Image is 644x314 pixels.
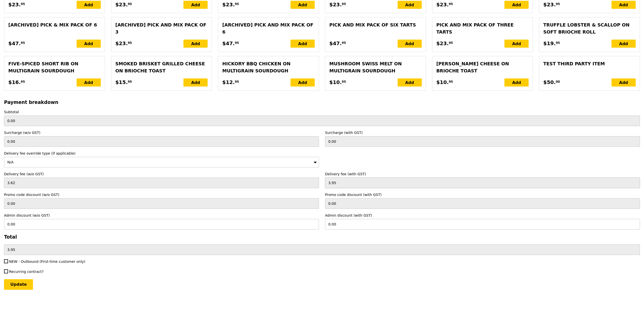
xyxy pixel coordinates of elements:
[115,60,208,74] div: Smoked Brisket Grilled Cheese on Brioche Toast
[183,40,208,48] div: Add
[611,1,636,9] div: Add
[398,40,422,48] div: Add
[543,40,556,47] span: $19.
[325,213,640,218] label: Admin discount (with GST)
[436,60,529,74] div: [PERSON_NAME] Cheese on Brioche Toast
[8,60,101,74] div: Five‑spiced Short Rib on Multigrain Sourdough
[4,213,319,218] label: Admin discount (w/o GST)
[398,78,422,87] div: Add
[436,78,449,86] span: $10.
[611,40,636,48] div: Add
[291,40,315,48] div: Add
[436,40,449,47] span: $23.
[449,2,453,6] span: 95
[128,80,132,84] span: 95
[556,2,560,6] span: 95
[504,40,529,48] div: Add
[4,269,8,273] input: Recurring contract?
[556,80,560,84] span: 00
[8,21,101,28] div: [Archived] Pick & mix pack of 6
[77,1,101,9] div: Add
[329,60,422,74] div: Mushroom Swiss Melt on Multigrain Sourdough
[449,41,453,45] span: 95
[21,80,25,84] span: 95
[611,78,636,87] div: Add
[115,78,128,86] span: $15.
[543,78,556,86] span: $50.
[77,40,101,48] div: Add
[504,78,529,87] div: Add
[222,21,315,36] div: [Archived] Pick and mix pack of 6
[436,21,529,36] div: Pick and mix pack of three tarts
[222,1,235,8] span: $23.
[183,1,208,9] div: Add
[7,160,14,164] span: N/A
[4,234,640,240] h3: Total
[329,40,342,47] span: $47.
[21,2,25,6] span: 95
[329,21,422,28] div: Pick and mix pack of six tarts
[115,21,208,36] div: [Archived] Pick and mix pack of 3
[183,78,208,87] div: Add
[325,130,640,135] label: Surcharge (with GST)
[398,1,422,9] div: Add
[291,1,315,9] div: Add
[342,80,346,84] span: 95
[325,172,640,177] label: Delivery fee (with GST)
[9,270,44,274] span: Recurring contract?
[235,80,239,84] span: 95
[235,41,239,45] span: 95
[329,78,342,86] span: $10.
[342,41,346,45] span: 95
[77,78,101,87] div: Add
[291,78,315,87] div: Add
[543,60,636,67] div: Test third party item
[9,260,85,264] span: NEW - Outbound (First-time customer only)
[449,80,453,84] span: 95
[543,21,636,36] div: Truffle Lobster & Scallop on Soft Brioche Roll
[235,2,239,6] span: 95
[222,40,235,47] span: $47.
[4,172,319,177] label: Delivery fee (w/o GST)
[128,41,132,45] span: 95
[504,1,529,9] div: Add
[8,1,21,8] span: $23.
[4,130,319,135] label: Surcharge (w/o GST)
[4,151,319,156] label: Delivery fee override type (if applicable)
[4,192,319,197] label: Promo code discount (w/o GST)
[222,60,315,74] div: Hickory BBQ Chicken on Multigrain Sourdough
[325,192,640,197] label: Promo code discount (with GST)
[556,41,560,45] span: 95
[4,100,640,105] h3: Payment breakdown
[8,40,21,47] span: $47.
[4,109,640,115] label: Subtotal
[543,1,556,8] span: $23.
[4,279,33,290] input: Update
[222,78,235,86] span: $12.
[4,259,8,263] input: NEW - Outbound (First-time customer only)
[8,78,21,86] span: $16.
[115,1,128,8] span: $23.
[342,2,346,6] span: 95
[128,2,132,6] span: 95
[329,1,342,8] span: $23.
[21,41,25,45] span: 95
[436,1,449,8] span: $23.
[115,40,128,47] span: $23.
